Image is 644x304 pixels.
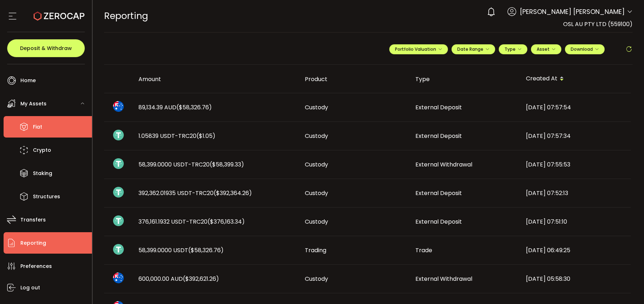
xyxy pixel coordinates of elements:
[305,218,328,226] span: Custody
[305,103,328,111] span: Custody
[113,187,124,198] img: usdt_portfolio.svg
[20,215,46,225] span: Transfers
[138,103,212,111] span: 89,134.39 AUD
[176,103,212,111] span: ($58,326.76)
[520,246,631,254] div: [DATE] 06:49:25
[104,10,148,22] span: Reporting
[415,189,462,197] span: External Deposit
[520,275,631,283] div: [DATE] 05:58:30
[20,238,46,248] span: Reporting
[113,101,124,112] img: aud_portfolio.svg
[305,189,328,197] span: Custody
[537,46,550,52] span: Asset
[20,283,40,293] span: Log out
[520,189,631,197] div: [DATE] 07:52:13
[113,273,124,283] img: aud_portfolio.svg
[138,218,245,226] span: 376,161.1932 USDT-TRC20
[113,244,124,255] img: usdt_portfolio.svg
[457,46,489,52] span: Date Range
[395,46,442,52] span: Portfolio Valuation
[415,103,462,111] span: External Deposit
[33,145,51,155] span: Crypto
[520,218,631,226] div: [DATE] 07:51:10
[305,132,328,140] span: Custody
[20,99,47,109] span: My Assets
[559,227,644,304] iframe: Chat Widget
[208,218,245,226] span: ($376,163.34)
[565,44,605,54] button: Download
[133,75,299,83] div: Amount
[20,46,72,51] span: Deposit & Withdraw
[389,44,448,54] button: Portfolio Valuation
[415,160,472,169] span: External Withdrawal
[520,73,631,85] div: Created At
[138,275,219,283] span: 600,000.00 AUD
[299,75,410,83] div: Product
[305,275,328,283] span: Custody
[138,189,252,197] span: 392,362.01935 USDT-TRC20
[415,218,462,226] span: External Deposit
[410,75,520,83] div: Type
[571,46,599,52] span: Download
[504,46,522,52] span: Type
[452,44,495,54] button: Date Range
[520,103,631,111] div: [DATE] 07:57:54
[20,75,36,86] span: Home
[113,158,124,169] img: usdt_portfolio.svg
[210,160,244,169] span: ($58,399.33)
[214,189,252,197] span: ($392,364.26)
[531,44,561,54] button: Asset
[33,122,42,132] span: Fiat
[520,7,625,16] span: [PERSON_NAME] [PERSON_NAME]
[33,191,60,202] span: Structures
[7,39,85,57] button: Deposit & Withdraw
[563,20,633,28] span: OSL AU PTY LTD (559100)
[305,160,328,169] span: Custody
[20,261,52,271] span: Preferences
[183,275,219,283] span: ($392,621.26)
[113,215,124,226] img: usdt_portfolio.svg
[138,132,215,140] span: 1.05839 USDT-TRC20
[415,275,472,283] span: External Withdrawal
[499,44,527,54] button: Type
[415,246,432,254] span: Trade
[520,132,631,140] div: [DATE] 07:57:34
[138,246,224,254] span: 58,399.0000 USDT
[188,246,224,254] span: ($58,326.76)
[520,160,631,169] div: [DATE] 07:55:53
[113,130,124,140] img: usdt_portfolio.svg
[415,132,462,140] span: External Deposit
[138,160,244,169] span: 58,399.0000 USDT-TRC20
[33,168,52,179] span: Staking
[305,246,326,254] span: Trading
[196,132,215,140] span: ($1.05)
